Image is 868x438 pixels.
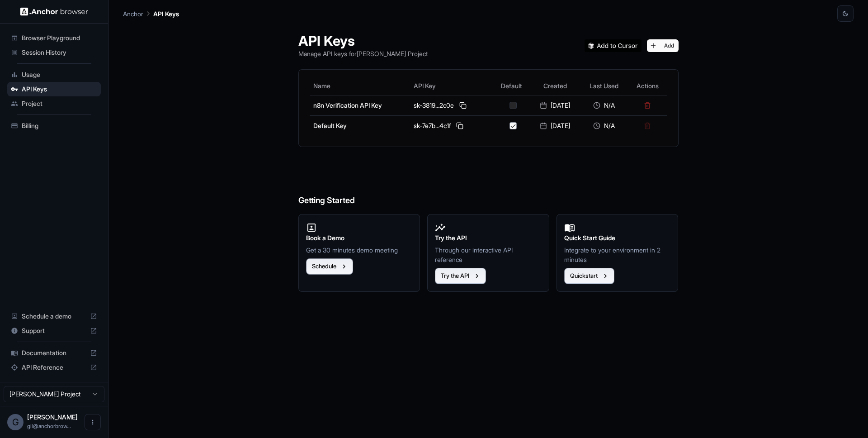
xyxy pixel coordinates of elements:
[22,48,97,57] span: Session History
[7,31,101,45] div: Browser Playground
[298,49,428,58] p: Manage API keys for [PERSON_NAME] Project
[310,77,410,95] th: Name
[306,245,413,255] p: Get a 30 minutes demo meeting
[7,414,24,430] div: G
[22,363,86,372] span: API Reference
[22,121,97,130] span: Billing
[584,121,624,130] div: N/A
[7,309,101,324] div: Schedule a demo
[7,119,101,133] div: Billing
[585,39,642,52] img: Add anchorbrowser MCP server to Cursor
[306,258,353,275] button: Schedule
[534,121,576,130] div: [DATE]
[647,39,679,52] button: Add
[584,101,624,110] div: N/A
[298,158,679,207] h6: Getting Started
[27,413,78,421] span: Gil Dankner
[20,7,88,16] img: Anchor Logo
[564,268,614,284] button: Quickstart
[22,85,97,94] span: API Keys
[27,423,71,429] span: gil@anchorbrowser.io
[22,70,97,79] span: Usage
[458,100,468,111] button: Copy API key
[85,414,101,430] button: Open menu
[410,77,492,95] th: API Key
[534,101,576,110] div: [DATE]
[7,360,101,375] div: API Reference
[7,45,101,60] div: Session History
[22,348,86,357] span: Documentation
[628,77,667,95] th: Actions
[435,268,486,284] button: Try the API
[123,9,143,19] p: Anchor
[310,115,410,136] td: Default Key
[580,77,628,95] th: Last Used
[306,233,413,243] h2: Book a Demo
[414,120,489,131] div: sk-7e7b...4c1f
[7,82,101,96] div: API Keys
[492,77,530,95] th: Default
[564,245,671,264] p: Integrate to your environment in 2 minutes
[414,100,489,111] div: sk-3819...2c0e
[530,77,580,95] th: Created
[7,67,101,82] div: Usage
[564,233,671,243] h2: Quick Start Guide
[7,96,101,111] div: Project
[7,346,101,360] div: Documentation
[435,233,542,243] h2: Try the API
[22,99,97,108] span: Project
[153,9,179,19] p: API Keys
[454,120,465,131] button: Copy API key
[7,324,101,338] div: Support
[298,33,428,49] h1: API Keys
[22,312,86,321] span: Schedule a demo
[22,326,86,335] span: Support
[310,95,410,115] td: n8n Verification API Key
[435,245,542,264] p: Through our interactive API reference
[22,33,97,43] span: Browser Playground
[123,9,179,19] nav: breadcrumb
